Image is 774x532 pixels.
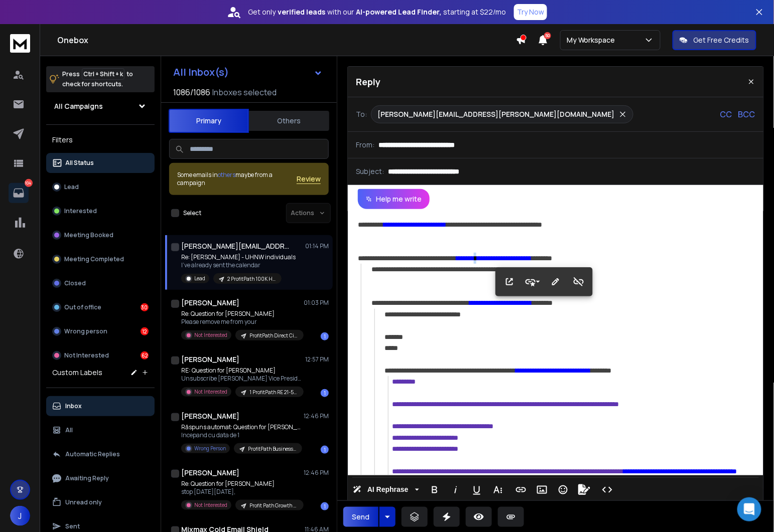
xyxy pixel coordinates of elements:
button: Edit Link [546,272,565,292]
div: 1 [321,332,329,340]
button: Insert Link (Ctrl+K) [511,480,531,500]
p: Press to check for shortcuts. [62,69,133,89]
span: others [218,170,235,179]
p: 2 ProfitPath 100K HNW Individuals offer [227,275,276,283]
button: All Inbox(s) [165,62,331,82]
button: Open Link [500,272,519,292]
div: 1 [321,389,329,397]
h1: [PERSON_NAME] [181,354,239,365]
button: All Status [46,153,155,173]
button: More Text [488,480,507,500]
button: Not Interested62 [46,345,155,366]
div: 12 [141,327,149,335]
p: I’ve already sent the calendar [181,261,296,269]
button: Emoticons [554,480,573,500]
button: Meeting Booked [46,225,155,245]
p: Closed [64,279,86,287]
p: Automatic Replies [65,450,120,458]
button: Primary [169,109,249,133]
p: Meeting Completed [64,255,124,263]
div: 30 [141,303,149,311]
button: AI Rephrase [351,480,421,500]
p: Lead [194,275,205,282]
label: Select [183,209,201,217]
p: Not Interested [194,388,227,396]
h3: Custom Labels [52,368,102,378]
h1: All Inbox(s) [173,67,229,77]
p: My Workspace [567,35,619,45]
button: Inbox [46,396,155,416]
p: All Status [65,159,94,167]
h1: [PERSON_NAME][EMAIL_ADDRESS][PERSON_NAME][DOMAIN_NAME] [181,241,292,251]
p: BCC [738,108,755,120]
button: Out of office30 [46,297,155,317]
img: logo [10,34,30,53]
h1: [PERSON_NAME] [181,298,239,308]
p: To: [356,109,367,119]
h1: [PERSON_NAME] [181,468,239,478]
p: Get only with our starting at $22/mo [248,7,506,17]
p: Please remove me from your [181,318,302,326]
strong: AI-powered Lead Finder, [356,7,441,17]
h1: [PERSON_NAME] [181,411,239,421]
a: 104 [9,183,29,203]
p: Not Interested [64,351,109,360]
button: Lead [46,177,155,197]
button: Unlink [569,272,588,292]
p: 12:46 PM [304,469,329,477]
p: Wrong person [64,327,107,335]
p: 104 [25,179,33,187]
p: Re: [PERSON_NAME] - UHNW individuals [181,253,296,261]
p: ProfitPath Direct City + 1m/month offer Copied [249,332,298,339]
button: Insert Image (Ctrl+P) [533,480,552,500]
p: 12:57 PM [305,356,329,364]
p: Interested [64,207,97,215]
p: From: [356,140,374,150]
p: Inbox [65,402,82,410]
p: Unsubscribe [PERSON_NAME] Vice President [181,375,302,383]
button: J [10,506,30,526]
button: Others [249,110,329,132]
p: CC [720,108,732,120]
button: Review [297,174,321,184]
p: RE: Question for [PERSON_NAME] [181,367,302,375]
button: Help me write [358,189,430,209]
p: All [65,426,73,434]
p: Out of office [64,303,101,311]
p: 12:46 PM [304,412,329,420]
h1: Onebox [57,34,516,46]
h1: All Campaigns [54,101,103,111]
strong: verified leads [278,7,325,17]
p: Sent [65,522,80,530]
p: Reply [356,75,380,89]
button: Get Free Credits [673,30,756,50]
p: Try Now [517,7,544,17]
p: Lead [64,183,79,191]
button: Italic (Ctrl+I) [446,480,465,500]
button: Wrong person12 [46,321,155,341]
div: 1 [321,502,329,510]
button: All [46,420,155,440]
button: Interested [46,201,155,221]
p: ProfitPath Business Loan Financing [248,445,296,453]
button: Signature [575,480,594,500]
p: Not Interested [194,501,227,509]
span: Ctrl + Shift + k [82,68,124,80]
span: AI Rephrase [365,485,411,494]
button: Send [343,507,378,527]
button: Code View [598,480,617,500]
p: Unread only [65,498,102,506]
button: Awaiting Reply [46,468,155,488]
span: 50 [544,32,551,39]
div: 62 [141,351,149,360]
button: Style [523,272,542,292]
p: [PERSON_NAME][EMAIL_ADDRESS][PERSON_NAME][DOMAIN_NAME] [377,109,615,119]
button: Underline (Ctrl+U) [467,480,486,500]
button: Automatic Replies [46,444,155,464]
button: Closed [46,273,155,293]
p: Subject: [356,166,384,176]
p: Not Interested [194,331,227,339]
p: 01:03 PM [304,299,329,307]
